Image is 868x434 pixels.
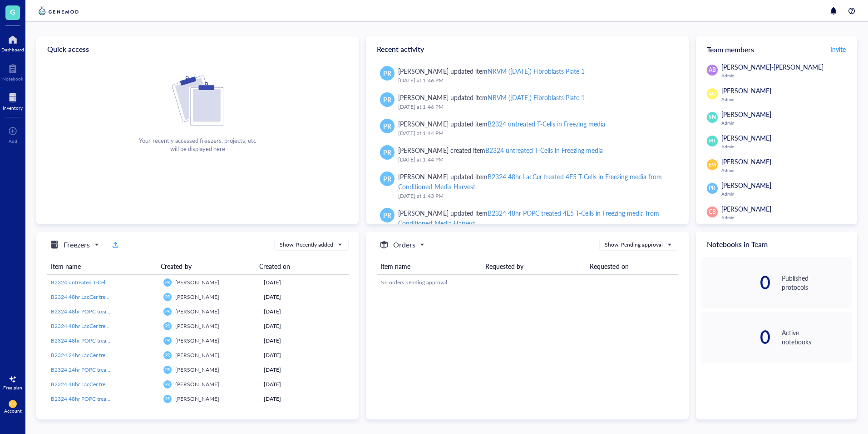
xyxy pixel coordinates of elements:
[393,239,415,250] h5: Orders
[605,241,663,249] div: Show: Pending approval
[398,76,674,85] div: [DATE] at 1:46 PM
[398,208,659,227] div: B2324 48hr POPC treated 4E5 T-Cells in Freezing media from Conditioned Media Harvest
[264,308,345,316] div: [DATE]
[721,96,852,102] div: Admin
[373,62,681,89] a: PR[PERSON_NAME] updated itemNRVM ([DATE]) Fibroblasts Plate 1[DATE] at 1:46 PM
[264,337,345,345] div: [DATE]
[51,308,156,316] a: B2324 48hr POPC treated 4E5 T-Cells in Freezing media from Conditioned Media Harvest
[36,36,359,62] div: Quick access
[373,204,681,241] a: PR[PERSON_NAME] updated itemB2324 48hr POPC treated 4E5 T-Cells in Freezing media from Conditione...
[586,258,678,275] th: Requested on
[51,278,152,286] span: B2324 untreated T-Cells in Freezing media
[1,32,24,52] a: Dashboard
[366,36,688,62] div: Recent activity
[256,258,342,275] th: Created on
[47,258,157,275] th: Item name
[3,385,22,390] div: Free plan
[51,351,268,359] span: B2324 24hr LacCer treated 5E5 PBMCs in Freezing media from Conditioned Media Harvest
[51,366,266,373] span: B2324 24hr POPC treated 5E5 PBMCs in Freezing media from Conditioned Media Harvest
[175,308,219,315] span: [PERSON_NAME]
[280,241,333,249] div: Show: Recently added
[709,184,715,192] span: PR
[264,380,345,389] div: [DATE]
[383,121,391,131] span: PR
[157,258,255,275] th: Created by
[10,6,15,17] span: G
[373,115,681,141] a: PR[PERSON_NAME] updated itemB2324 untreated T-Cells in Freezing media[DATE] at 1:44 PM
[709,137,715,144] span: MT
[3,91,23,111] a: Inventory
[264,366,345,374] div: [DATE]
[488,66,585,76] div: NRVM ([DATE]) Fibroblasts Plate 1
[1,47,24,52] div: Dashboard
[2,76,23,81] div: Notebook
[721,181,771,190] span: [PERSON_NAME]
[264,293,345,301] div: [DATE]
[64,239,90,250] h5: Freezers
[3,105,23,111] div: Inventory
[36,5,81,16] img: genemod-logo
[373,168,681,204] a: PR[PERSON_NAME] updated itemB2324 48hr LacCer treated 4E5 T-Cells in Freezing media from Conditio...
[701,275,771,290] div: 0
[398,129,674,138] div: [DATE] at 1:44 PM
[51,308,265,315] span: B2324 48hr POPC treated 4E5 T-Cells in Freezing media from Conditioned Media Harvest
[165,397,170,401] span: PR
[51,351,156,359] a: B2324 24hr LacCer treated 5E5 PBMCs in Freezing media from Conditioned Media Harvest
[51,380,268,388] span: B2324 48hr LacCer treated 5E5 PBMCs in Freezing media from Conditioned Media Harvest
[398,208,674,228] div: [PERSON_NAME] updated item
[175,395,219,403] span: [PERSON_NAME]
[373,141,681,168] a: PR[PERSON_NAME] created itemB2324 untreated T-Cells in Freezing media[DATE] at 1:44 PM
[721,157,771,166] span: [PERSON_NAME]
[380,278,675,287] div: No orders pending approval
[696,36,857,62] div: Team members
[398,172,662,191] div: B2324 48hr LacCer treated 4E5 T-Cells in Freezing media from Conditioned Media Harvest
[165,382,170,387] span: PR
[175,293,219,301] span: [PERSON_NAME]
[264,395,345,403] div: [DATE]
[721,191,852,197] div: Admin
[709,113,716,121] span: SN
[398,172,674,192] div: [PERSON_NAME] updated item
[51,322,156,330] a: B2324 48hr LacCer treated 2E5 T-Cells in Freezing media from Conditioned Media Harvest
[139,136,256,153] div: Your recently accessed freezers, projects, etc will be displayed here
[175,278,219,286] span: [PERSON_NAME]
[165,353,170,358] span: PR
[721,133,771,142] span: [PERSON_NAME]
[383,68,391,78] span: PR
[383,95,391,105] span: PR
[175,322,219,330] span: [PERSON_NAME]
[709,66,716,74] span: AB
[383,174,391,184] span: PR
[709,161,716,168] span: EM
[51,366,156,374] a: B2324 24hr POPC treated 5E5 PBMCs in Freezing media from Conditioned Media Harvest
[383,147,391,157] span: PR
[383,210,391,220] span: PR
[782,328,852,346] div: Active notebooks
[721,73,852,78] div: Admin
[721,144,852,149] div: Admin
[721,62,824,71] span: [PERSON_NAME]-[PERSON_NAME]
[51,337,156,345] a: B2324 48hr POPC treated 2E5 T-Cells in Freezing media from Conditioned Media Harvest
[165,280,170,285] span: PR
[165,338,170,343] span: PR
[709,90,716,98] span: AG
[721,215,852,220] div: Admin
[175,337,219,344] span: [PERSON_NAME]
[51,395,156,403] a: B2324 48hr POPC treated 5E5 PBMCs in Freezing media from Conditioned Media Harvest
[377,258,482,275] th: Item name
[398,145,603,155] div: [PERSON_NAME] created item
[721,204,771,213] span: [PERSON_NAME]
[398,119,605,129] div: [PERSON_NAME] updated item
[51,322,266,330] span: B2324 48hr LacCer treated 2E5 T-Cells in Freezing media from Conditioned Media Harvest
[9,138,17,144] div: Add
[482,258,587,275] th: Requested by
[830,42,846,56] button: Invite
[488,93,585,102] div: NRVM ([DATE]) Fibroblasts Plate 1
[398,192,674,201] div: [DATE] at 1:43 PM
[51,293,156,301] a: B2324 48hr LacCer treated 4E5 T-Cells in Freezing media from Conditioned Media Harvest
[721,120,852,126] div: Admin
[264,351,345,359] div: [DATE]
[165,368,170,372] span: PR
[4,408,22,414] div: Account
